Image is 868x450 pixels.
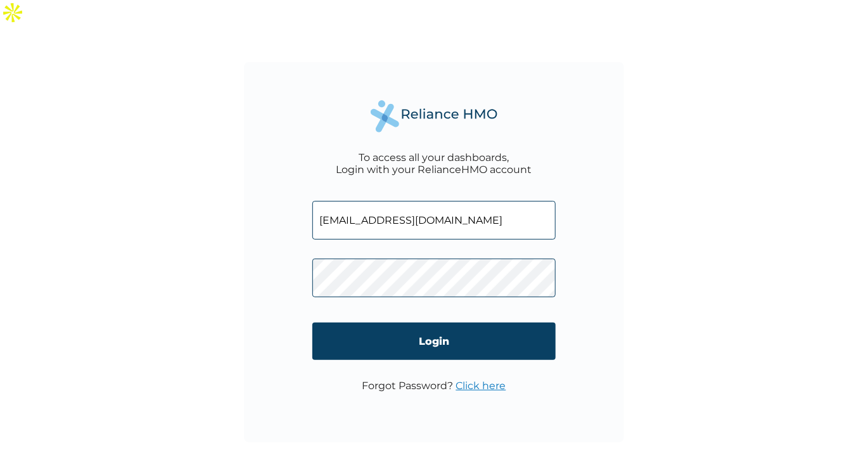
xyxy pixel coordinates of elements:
p: Forgot Password? [362,380,506,392]
a: Click here [456,380,506,392]
input: Email address or HMO ID [312,201,556,240]
div: To access all your dashboards, Login with your RelianceHMO account [336,151,532,176]
img: Reliance Health's Logo [371,100,497,132]
input: Login [312,323,556,360]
